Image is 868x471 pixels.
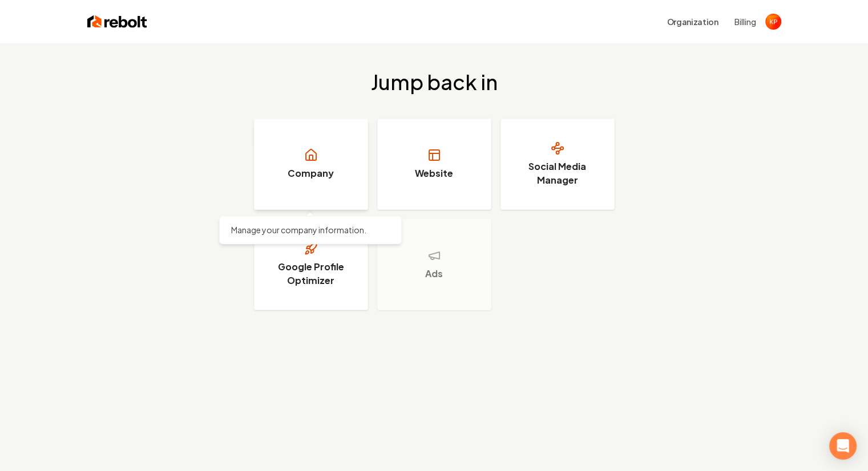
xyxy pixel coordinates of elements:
[515,160,600,187] h3: Social Media Manager
[87,14,147,30] img: Rebolt Logo
[268,260,354,287] h3: Google Profile Optimizer
[254,219,368,310] a: Google Profile Optimizer
[231,224,390,235] p: Manage your company information.
[425,267,443,281] h3: Ads
[377,119,491,210] a: Website
[660,11,725,32] button: Organization
[415,167,453,180] h3: Website
[254,119,368,210] a: Company
[500,119,615,210] a: Social Media Manager
[765,14,781,30] button: Open user button
[734,16,756,27] button: Billing
[371,71,498,94] h2: Jump back in
[765,14,781,30] img: Kenn Pietila
[829,432,857,460] div: Open Intercom Messenger
[288,167,334,180] h3: Company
